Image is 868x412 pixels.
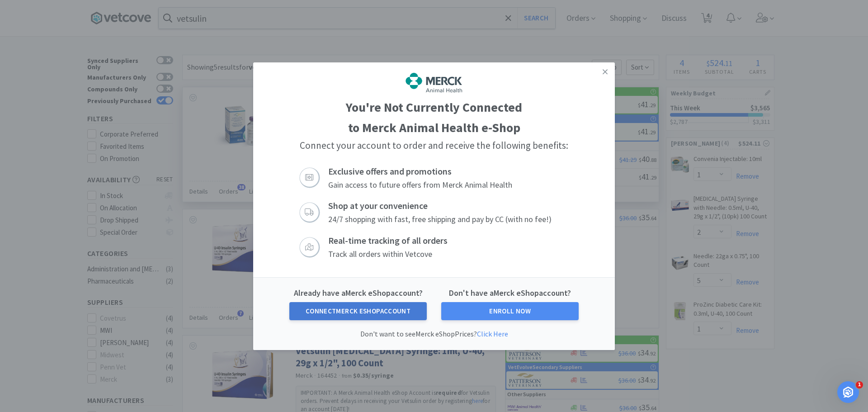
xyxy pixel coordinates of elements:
[298,97,570,138] h1: You're Not Currently Connected to Merck Animal Health e-Shop
[289,329,579,339] p: Don't want to see Merck eShop Prices?
[289,302,427,320] button: ConnectMerck eShopAccount
[856,381,863,388] span: 1
[328,233,570,248] h3: Real-time tracking of all orders
[328,164,570,179] h3: Exclusive offers and promotions
[298,138,570,153] h2: Connect your account to order and receive the following benefits:
[328,199,570,213] h3: Shop at your convenience
[289,287,427,300] h6: Already have a Merck eShop account?
[477,329,508,338] a: Click Here
[837,381,859,403] iframe: Intercom live chat
[328,179,570,192] h4: Gain access to future offers from Merck Animal Health
[441,287,579,300] h6: Don't have a Merck eShop account?
[328,213,570,226] h4: 24/7 shopping with fast, free shipping and pay by CC (with no fee!)
[441,302,579,320] a: Enroll Now
[405,71,463,94] img: 6d7abf38e3b8462597f4a2f88dede81e_176.png
[328,248,570,261] h4: Track all orders within Vetcove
